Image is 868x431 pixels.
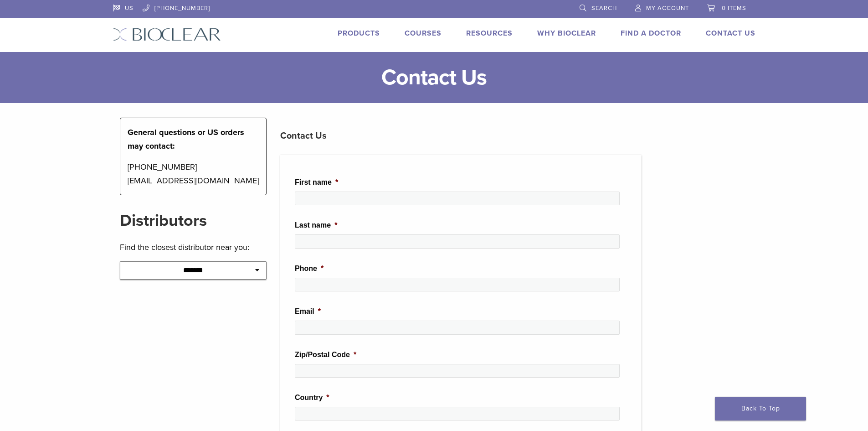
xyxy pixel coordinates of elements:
[591,5,617,12] span: Search
[295,221,337,230] label: Last name
[646,5,689,12] span: My Account
[295,393,329,403] label: Country
[537,29,596,38] a: Why Bioclear
[128,160,259,187] p: [PHONE_NUMBER] [EMAIL_ADDRESS][DOMAIN_NAME]
[295,178,338,187] label: First name
[113,28,221,41] img: Bioclear
[295,350,356,360] label: Zip/Postal Code
[280,125,642,147] h3: Contact Us
[338,29,380,38] a: Products
[405,29,442,38] a: Courses
[120,210,267,232] h2: Distributors
[120,240,267,254] p: Find the closest distributor near you:
[621,29,681,38] a: Find A Doctor
[295,307,321,317] label: Email
[706,29,755,38] a: Contact Us
[466,29,513,38] a: Resources
[128,127,244,151] strong: General questions or US orders may contact:
[722,5,746,12] span: 0 items
[295,264,324,274] label: Phone
[715,397,806,421] a: Back To Top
